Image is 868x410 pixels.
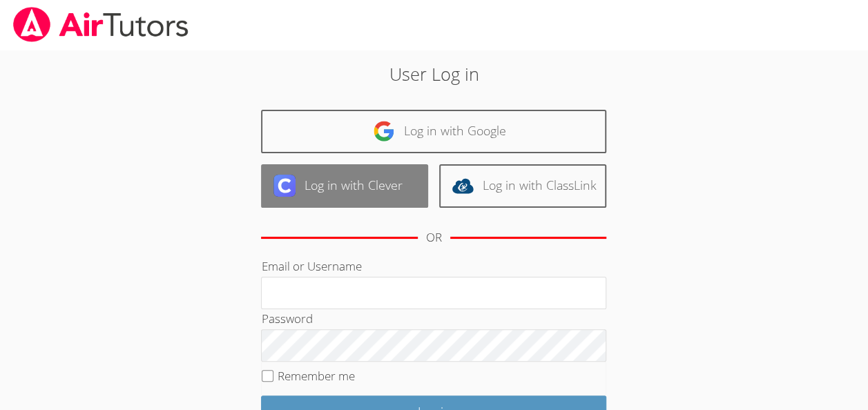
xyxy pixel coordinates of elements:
[373,120,395,142] img: google-logo-50288ca7cdecda66e5e0955fdab243c47b7ad437acaf1139b6f446037453330a.svg
[278,368,355,384] label: Remember me
[439,164,606,208] a: Log in with ClassLink
[261,311,312,326] label: Password
[261,258,361,274] label: Email or Username
[426,228,442,248] div: OR
[12,7,190,42] img: airtutors_banner-c4298cdbf04f3fff15de1276eac7730deb9818008684d7c2e4769d2f7ddbe033.png
[273,175,296,197] img: clever-logo-6eab21bc6e7a338710f1a6ff85c0baf02591cd810cc4098c63d3a4b26e2feb20.svg
[261,164,428,208] a: Log in with Clever
[200,61,668,87] h2: User Log in
[452,175,474,197] img: classlink-logo-d6bb404cc1216ec64c9a2012d9dc4662098be43eaf13dc465df04b49fa7ab582.svg
[261,110,606,153] a: Log in with Google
